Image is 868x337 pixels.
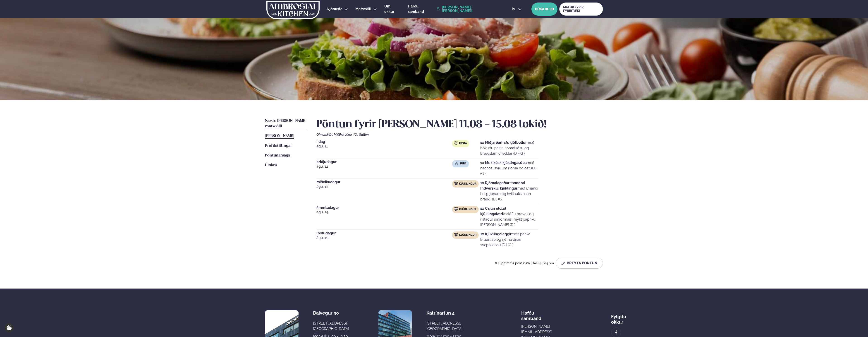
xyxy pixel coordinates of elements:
[265,144,292,148] span: Prófílstillingar
[355,7,371,11] span: Matseðill
[355,6,371,12] a: Matseðill
[454,182,458,185] img: chicken.svg
[266,1,320,19] img: logo
[512,7,516,11] span: is
[559,2,603,16] a: MATUR FYRIR FYRIRTÆKI
[313,321,349,332] div: [STREET_ADDRESS], [GEOGRAPHIC_DATA]
[265,118,307,129] a: Næstu [PERSON_NAME] matseðill
[426,310,462,316] div: Katrínartún 4
[265,163,277,167] span: Útskrá
[480,140,527,145] strong: 1x Miðjarðarhafs kjötbollur
[313,310,349,316] div: Dalvegur 30
[611,310,626,325] div: Fylgdu okkur
[265,119,306,128] span: Næstu [PERSON_NAME] matseðill
[455,161,458,165] img: soup.svg
[614,330,619,335] img: image alt
[316,184,452,189] span: ágú. 13
[454,141,458,145] img: pasta.svg
[454,233,458,236] img: chicken.svg
[316,140,452,144] span: Í dag
[316,231,452,235] span: föstudagur
[459,162,466,166] span: Súpa
[480,231,538,248] p: með panko braurasp og rjóma dijon sveppasósu (D ) (G )
[454,207,458,211] img: chicken.svg
[459,233,476,237] span: Kjúklingur
[316,164,452,169] span: ágú. 12
[316,209,452,215] span: ágú. 14
[459,142,467,145] span: Pasta
[480,180,538,202] p: með ilmandi hrísgrjónum og hvítlauks naan brauði (D ) (G )
[316,206,452,209] span: fimmtudagur
[436,5,501,13] a: [PERSON_NAME] [PERSON_NAME]!
[480,161,527,165] strong: 1x Mexíkósk kjúklingasúpa
[265,143,292,149] a: Prófílstillingar
[459,182,476,186] span: Kjúklingur
[265,154,290,157] span: Pöntunarsaga
[384,4,400,14] a: Um okkur
[480,160,538,176] p: með nachos, sýrðum rjóma og osti (D ) (G )
[5,323,14,332] a: Cookie settings
[327,6,342,12] a: Þjónusta
[316,235,452,241] span: ágú. 15
[508,7,525,11] button: is
[480,206,538,228] p: kartöflu bravas og ristaður smjörmaís, reykt papriku [PERSON_NAME] (D )
[480,140,538,156] p: með bökuðu pasta, tómatsósu og bræddum cheddar (D ) (G )
[480,181,525,190] strong: 1x Rjómalagaður tandoori Indverskur kjúklingur
[426,321,462,332] div: [STREET_ADDRESS], [GEOGRAPHIC_DATA]
[495,261,554,265] span: Þú uppfærðir pöntunina [DATE] 4:04 pm
[480,206,506,216] strong: 1x Cajun elduð kjúklingalæri
[265,133,294,139] a: [PERSON_NAME]
[316,133,603,136] div: Ofnæmi:
[265,134,294,138] span: [PERSON_NAME]
[408,4,424,14] span: Hafðu samband
[556,258,603,269] button: Breyta Pöntun
[531,2,557,16] button: BÓKA BORÐ
[265,153,290,158] a: Pöntunarsaga
[480,232,512,236] strong: 1x Kjúklingaleggir
[265,163,277,168] a: Útskrá
[316,144,452,149] span: ágú. 11
[408,4,434,14] a: Hafðu samband
[384,4,394,14] span: Um okkur
[521,307,541,321] span: Hafðu samband
[316,180,452,184] span: miðvikudagur
[354,133,369,136] span: (G ) Glúten
[459,208,476,211] span: Kjúklingur
[316,160,452,164] span: þriðjudagur
[327,7,342,11] span: Þjónusta
[328,133,354,136] span: (D ) Mjólkurvörur ,
[316,118,603,131] h2: Pöntun fyrir [PERSON_NAME] 11.08 - 15.08 lokið!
